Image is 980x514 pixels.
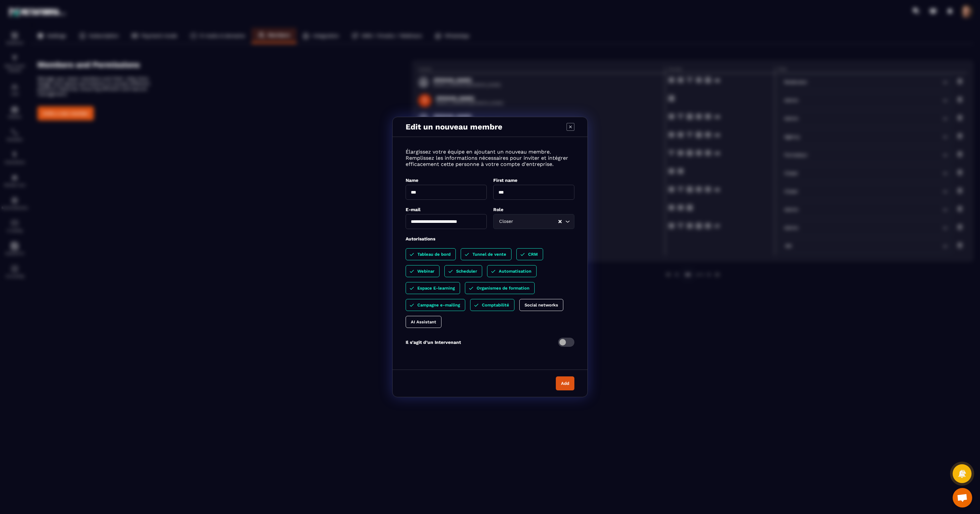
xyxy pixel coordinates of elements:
[528,252,538,257] p: CRM
[411,319,436,324] p: AI Assistant
[456,269,477,274] p: Scheduler
[493,214,574,229] div: Search for option
[493,207,503,212] label: Role
[406,122,502,131] p: Edit un nouveau membre
[499,269,531,274] p: Automatisation
[417,252,451,257] p: Tableau de bord
[406,149,574,167] p: Élargissez votre équipe en ajoutant un nouveau membre. Remplissez les informations nécessaires po...
[417,269,434,274] p: Webinar
[477,286,529,291] p: Organismes de formation
[525,303,558,307] p: Social networks
[556,376,574,390] button: Add
[417,303,460,307] p: Campagne e-mailing
[406,236,435,241] label: Autorisations
[417,286,455,291] p: Espace E-learning
[514,218,558,225] input: Search for option
[497,218,514,225] span: Closer
[558,219,562,224] button: Clear Selected
[406,207,421,212] label: E-mail
[953,488,972,507] div: Mở cuộc trò chuyện
[493,178,517,183] label: First name
[472,252,506,257] p: Tunnel de vente
[482,303,509,307] p: Comptabilité
[406,178,418,183] label: Name
[406,340,461,345] p: Il s’agit d’un Intervenant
